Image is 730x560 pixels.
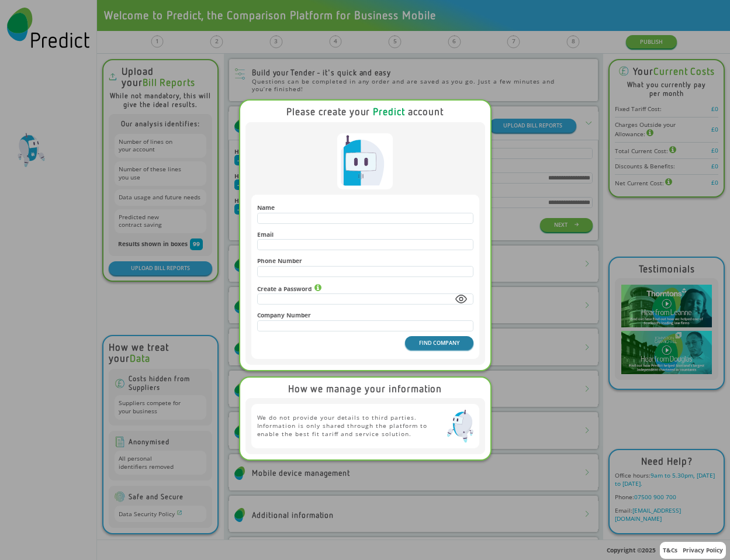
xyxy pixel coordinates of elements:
h4: Company Number [257,312,473,319]
button: FIND COMPANY [405,336,473,350]
h4: Phone Number [257,257,473,264]
a: Privacy Policy [683,546,723,554]
div: We do not provide your details to third parties. Information is only shared through the platform ... [257,410,473,443]
h4: Create a Password [257,284,473,292]
h4: Name [257,204,473,211]
div: How we manage your information [288,383,442,394]
img: Predict Mobile [337,133,393,189]
img: Predict Mobile [447,410,473,443]
b: Please create your account [286,105,444,117]
h4: Email [257,231,473,238]
a: T&Cs [663,546,677,554]
span: Predict [373,105,405,117]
